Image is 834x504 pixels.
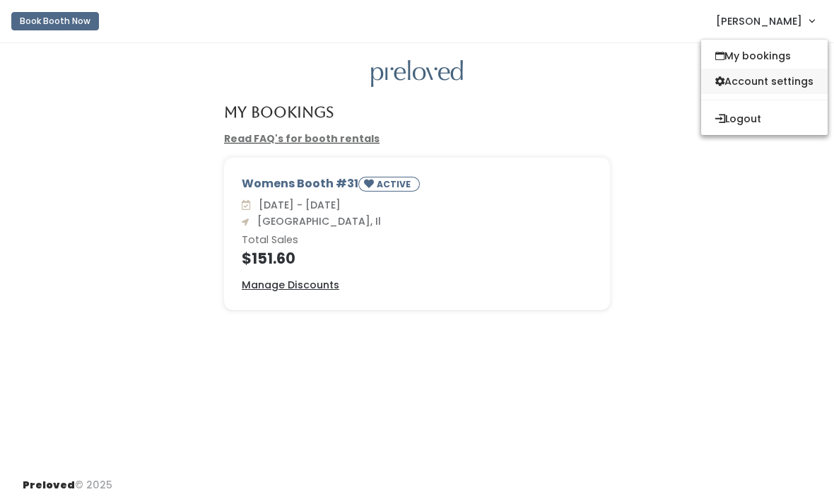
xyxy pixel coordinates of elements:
h4: $151.60 [242,250,592,266]
span: [GEOGRAPHIC_DATA], Il [252,214,381,228]
a: Read FAQ's for booth rentals [224,131,380,146]
img: preloved logo [371,60,463,88]
a: My bookings [701,43,828,69]
span: [DATE] - [DATE] [253,198,341,212]
h6: Total Sales [242,235,592,246]
a: [PERSON_NAME] [702,6,828,36]
h4: My Bookings [224,104,334,120]
span: [PERSON_NAME] [716,13,802,29]
a: Manage Discounts [242,278,339,293]
span: Preloved [23,478,75,492]
div: © 2025 [23,467,112,493]
button: Book Booth Now [11,12,99,30]
a: Account settings [701,69,828,94]
button: Logout [701,106,828,131]
div: Womens Booth #31 [242,175,592,197]
u: Manage Discounts [242,278,339,292]
a: Book Booth Now [11,6,99,37]
small: ACTIVE [377,178,413,190]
